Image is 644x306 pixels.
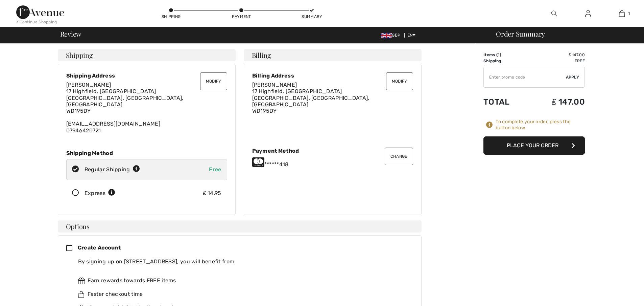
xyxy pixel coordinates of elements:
button: Modify [386,72,413,90]
td: Free [528,58,585,64]
span: GBP [381,33,403,38]
div: By signing up on [STREET_ADDRESS], you will benefit from: [78,258,408,266]
div: Express [85,189,115,197]
span: Create Account [78,244,121,251]
div: Earn rewards towards FREE items [78,277,408,285]
td: Total [483,90,528,113]
div: Shipping [161,14,181,20]
span: Shipping [66,52,93,59]
h4: Options [58,220,422,233]
div: Shipping Address [66,72,227,79]
span: Apply [566,74,579,80]
div: To complete your order, press the button below. [496,119,585,131]
div: Summary [302,14,322,20]
img: rewards.svg [78,278,85,284]
img: My Bag [619,9,625,18]
div: Shipping Method [66,150,227,156]
div: Payment Method [252,148,413,154]
span: 17 Highfield, [GEOGRAPHIC_DATA] [GEOGRAPHIC_DATA], [GEOGRAPHIC_DATA], [GEOGRAPHIC_DATA] WD195DY [252,88,369,114]
button: Place Your Order [483,136,585,155]
span: 17 Highfield, [GEOGRAPHIC_DATA] [GEOGRAPHIC_DATA], [GEOGRAPHIC_DATA], [GEOGRAPHIC_DATA] WD195DY [66,88,184,114]
div: Regular Shipping [85,166,140,174]
td: ₤ 147.00 [528,52,585,58]
div: Faster checkout time [78,290,408,298]
span: [PERSON_NAME] [66,82,111,88]
img: search the website [551,9,557,18]
span: 1 [498,52,500,57]
a: 1 [605,9,638,18]
div: ₤ 14.95 [203,189,221,197]
span: 1 [628,10,630,17]
div: Order Summary [488,30,640,37]
a: Sign In [580,9,596,18]
span: Free [209,166,221,173]
div: Payment [231,14,252,20]
span: Billing [252,52,271,59]
img: UK Pound [381,33,392,38]
td: Shipping [483,58,528,64]
div: < Continue Shopping [16,19,57,25]
button: Change [385,148,413,165]
button: Modify [200,72,227,90]
td: Items ( ) [483,52,528,58]
input: Promo code [484,67,566,87]
img: 1ère Avenue [16,5,64,19]
td: ₤ 147.00 [528,90,585,113]
span: Review [60,30,81,37]
img: faster.svg [78,291,85,298]
div: Billing Address [252,72,413,79]
img: My Info [585,9,591,18]
span: [PERSON_NAME] [252,82,297,88]
div: [EMAIL_ADDRESS][DOMAIN_NAME] 07946420721 [66,82,227,134]
span: EN [407,33,416,38]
